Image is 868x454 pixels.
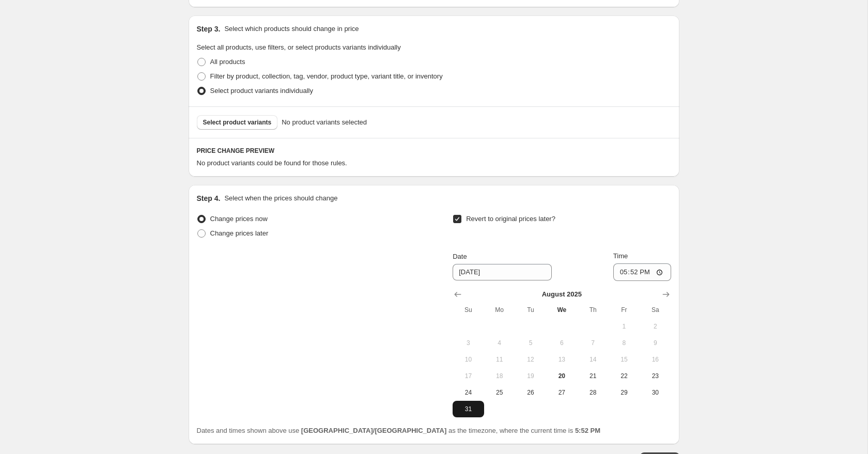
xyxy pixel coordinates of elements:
span: 24 [457,388,479,397]
span: Th [581,306,604,314]
button: Friday August 1 2025 [609,318,640,335]
button: Sunday August 3 2025 [453,335,484,351]
button: Wednesday August 27 2025 [546,384,577,401]
span: 12 [519,355,542,364]
button: Friday August 22 2025 [609,368,640,384]
button: Tuesday August 5 2025 [515,335,546,351]
button: Saturday August 9 2025 [640,335,671,351]
button: Thursday August 14 2025 [577,351,608,368]
th: Saturday [640,302,671,318]
button: Wednesday August 13 2025 [546,351,577,368]
button: Friday August 15 2025 [609,351,640,368]
span: 27 [550,388,573,397]
h2: Step 4. [197,193,221,203]
button: Sunday August 17 2025 [453,368,484,384]
span: Tu [519,306,542,314]
span: 4 [488,339,511,347]
span: 19 [519,372,542,380]
span: 6 [550,339,573,347]
b: [GEOGRAPHIC_DATA]/[GEOGRAPHIC_DATA] [301,427,446,434]
span: 5 [519,339,542,347]
button: Tuesday August 19 2025 [515,368,546,384]
button: Friday August 8 2025 [609,335,640,351]
span: Fr [613,306,636,314]
span: 29 [613,388,636,397]
p: Select when the prices should change [224,193,337,203]
th: Wednesday [546,302,577,318]
span: Revert to original prices later? [466,215,555,223]
th: Tuesday [515,302,546,318]
span: 22 [613,372,636,380]
span: No product variants could be found for those rules. [197,159,347,167]
span: 30 [644,388,667,397]
h6: PRICE CHANGE PREVIEW [197,147,671,155]
button: Today Wednesday August 20 2025 [546,368,577,384]
button: Saturday August 30 2025 [640,384,671,401]
span: 16 [644,355,667,364]
span: Filter by product, collection, tag, vendor, product type, variant title, or inventory [210,72,443,80]
span: 23 [644,372,667,380]
span: 13 [550,355,573,364]
button: Friday August 29 2025 [609,384,640,401]
button: Select product variants [197,115,278,130]
span: Sa [644,306,667,314]
span: 2 [644,322,667,331]
button: Saturday August 23 2025 [640,368,671,384]
span: 18 [488,372,511,380]
button: Sunday August 24 2025 [453,384,484,401]
span: Select all products, use filters, or select products variants individually [197,43,401,51]
button: Tuesday August 26 2025 [515,384,546,401]
button: Sunday August 10 2025 [453,351,484,368]
button: Monday August 18 2025 [484,368,515,384]
span: 1 [613,322,636,331]
button: Thursday August 21 2025 [577,368,608,384]
span: Select product variants [203,118,272,127]
span: 31 [457,405,479,413]
span: Mo [488,306,511,314]
span: 11 [488,355,511,364]
th: Sunday [453,302,484,318]
span: 20 [550,372,573,380]
span: 25 [488,388,511,397]
span: Select product variants individually [210,87,313,95]
span: Change prices now [210,215,268,223]
button: Sunday August 31 2025 [453,401,484,417]
span: 21 [581,372,604,380]
th: Friday [609,302,640,318]
span: Change prices later [210,229,269,237]
button: Thursday August 28 2025 [577,384,608,401]
span: 28 [581,388,604,397]
th: Thursday [577,302,608,318]
span: 14 [581,355,604,364]
b: 5:52 PM [575,427,600,434]
span: 10 [457,355,479,364]
button: Show previous month, July 2025 [451,287,465,302]
button: Thursday August 7 2025 [577,335,608,351]
span: All products [210,58,245,66]
span: Date [453,253,467,260]
span: Time [613,252,628,260]
span: No product variants selected [282,117,367,128]
input: 8/20/2025 [453,264,552,280]
span: 9 [644,339,667,347]
button: Monday August 11 2025 [484,351,515,368]
span: Dates and times shown above use as the timezone, where the current time is [197,427,601,434]
button: Monday August 25 2025 [484,384,515,401]
th: Monday [484,302,515,318]
button: Saturday August 16 2025 [640,351,671,368]
h2: Step 3. [197,24,221,34]
p: Select which products should change in price [224,24,359,34]
button: Saturday August 2 2025 [640,318,671,335]
span: 3 [457,339,479,347]
button: Monday August 4 2025 [484,335,515,351]
span: Su [457,306,479,314]
span: 17 [457,372,479,380]
span: 7 [581,339,604,347]
span: 8 [613,339,636,347]
span: We [550,306,573,314]
button: Wednesday August 6 2025 [546,335,577,351]
button: Tuesday August 12 2025 [515,351,546,368]
input: 12:00 [613,263,671,281]
button: Show next month, September 2025 [659,287,673,302]
span: 26 [519,388,542,397]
